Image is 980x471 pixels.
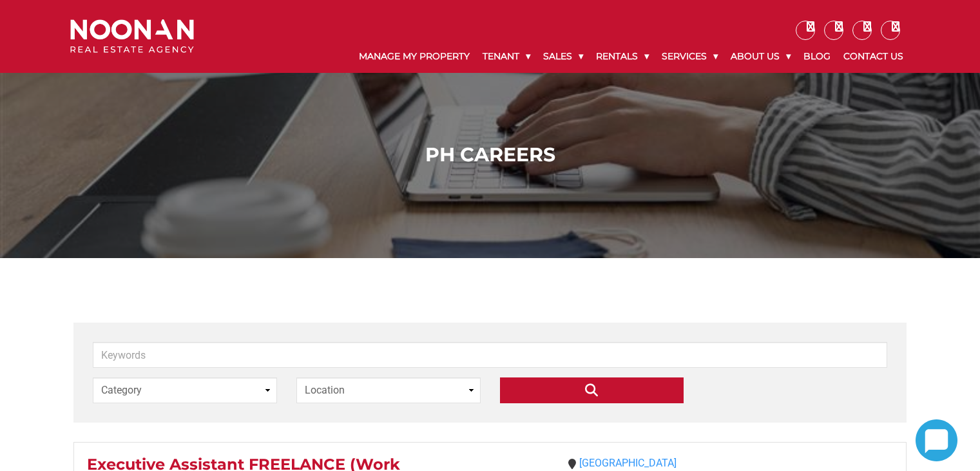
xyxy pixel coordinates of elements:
[724,40,797,73] a: About Us
[352,40,476,73] a: Manage My Property
[476,40,537,73] a: Tenant
[500,377,684,403] input: 
[568,456,687,471] div: [GEOGRAPHIC_DATA]
[590,40,655,73] a: Rentals
[70,19,194,54] img: Noonan Real Estate Agency
[537,40,590,73] a: Sales
[797,40,837,73] a: Blog
[655,40,724,73] a: Services
[837,40,910,73] a: Contact Us
[73,143,907,166] h1: PH Careers
[93,342,887,368] input: Keywords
